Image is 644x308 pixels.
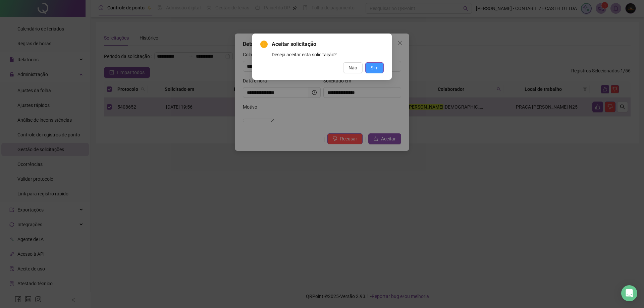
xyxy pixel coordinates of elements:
span: Não [348,64,357,71]
span: Aceitar solicitação [272,40,384,48]
button: Sim [365,62,384,73]
span: exclamation-circle [260,41,268,48]
button: Não [343,62,363,73]
div: Deseja aceitar esta solicitação? [272,51,384,58]
span: Sim [371,64,378,71]
div: Open Intercom Messenger [621,285,637,301]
